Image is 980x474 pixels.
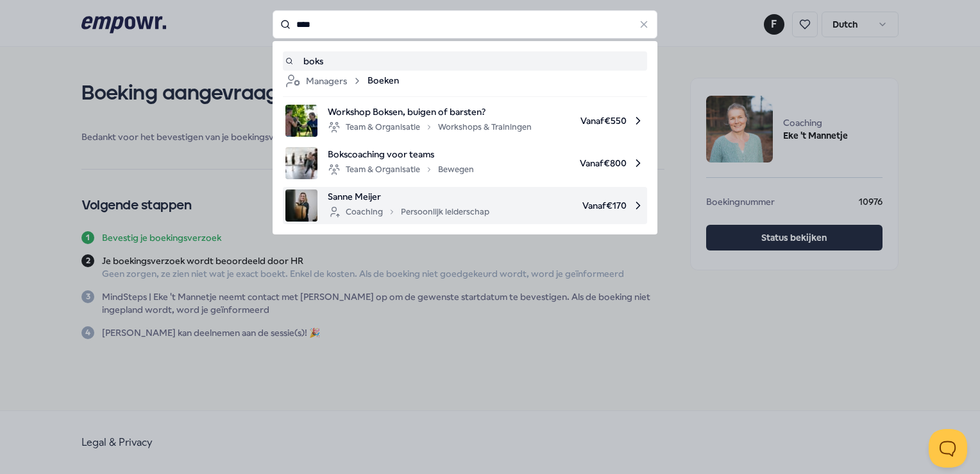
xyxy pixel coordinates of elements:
[285,147,317,179] img: product image
[929,429,967,468] iframe: Help Scout Beacon - Open
[542,105,645,137] span: Vanaf € 550
[285,105,645,137] a: product imageWorkshop Boksen, buigen of barsten?Team & OrganisatieWorkshops & TrainingenVanaf€550
[285,105,317,137] img: product image
[285,189,317,222] img: product image
[273,10,657,39] input: Search for products, categories or subcategories
[328,204,489,220] div: Coaching Persoonlijk leiderschap
[367,73,399,89] span: Boeken
[484,147,645,179] span: Vanaf € 800
[328,119,532,135] div: Team & Organisatie Workshops & Trainingen
[328,147,474,161] span: Bokscoaching voor teams
[285,73,362,89] div: Managers
[328,189,489,204] span: Sanne Meijer
[285,147,645,179] a: product imageBokscoaching voor teamsTeam & OrganisatieBewegenVanaf€800
[500,189,645,222] span: Vanaf € 170
[285,54,645,68] a: boks
[285,73,645,89] a: ManagersBoeken
[285,189,645,222] a: product imageSanne MeijerCoachingPersoonlijk leiderschapVanaf€170
[328,105,532,119] span: Workshop Boksen, buigen of barsten?
[328,162,474,177] div: Team & Organisatie Bewegen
